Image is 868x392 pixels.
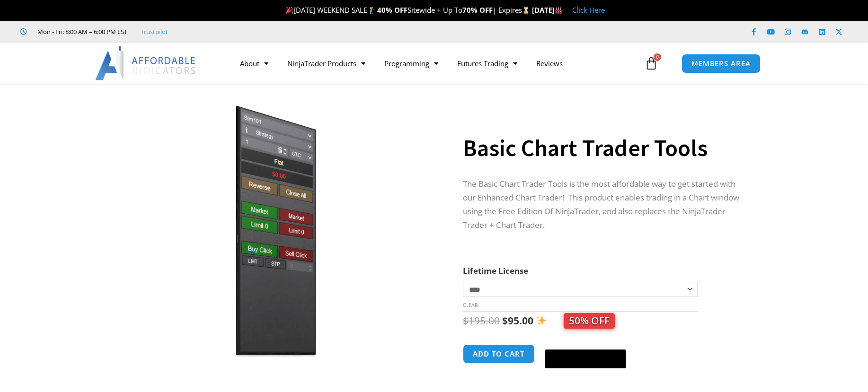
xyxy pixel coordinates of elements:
[375,52,448,74] a: Programming
[463,314,500,327] bdi: 195.00
[368,7,375,14] img: 🏌️‍♂️
[124,101,428,362] img: BasicTools
[462,5,493,15] strong: 70% OFF
[463,344,535,364] button: Add to cart
[230,52,642,74] nav: Menu
[377,5,407,15] strong: 40% OFF
[463,131,739,165] h1: Basic Chart Trader Tools
[230,52,278,74] a: About
[691,60,751,67] span: MEMBERS AREA
[502,314,508,327] span: $
[35,26,127,37] span: Mon - Fri: 8:00 AM – 6:00 PM EST
[654,53,661,61] span: 0
[141,26,168,37] a: Trustpilot
[286,7,293,14] img: 🎉
[545,349,626,368] button: Buy with GPay
[448,52,527,74] a: Futures Trading
[278,52,375,74] a: NinjaTrader Products
[532,5,563,15] strong: [DATE]
[463,265,528,276] label: Lifetime License
[555,7,562,14] img: 🏭
[564,313,615,329] span: 50% OFF
[95,46,197,80] img: LogoAI | Affordable Indicators – NinjaTrader
[527,52,572,74] a: Reviews
[502,314,533,327] bdi: 95.00
[283,5,532,15] span: [DATE] WEEKEND SALE Sitewide + Up To | Expires
[463,302,478,308] a: Clear options
[463,314,469,327] span: $
[463,177,739,232] p: The Basic Chart Trader Tools is the most affordable way to get started with our Enhanced Chart Tr...
[630,50,672,77] a: 0
[682,54,761,73] a: MEMBERS AREA
[523,7,530,14] img: ⌛
[536,315,546,325] img: ✨
[543,343,628,344] iframe: Secure express checkout frame
[572,5,605,15] a: Click Here
[463,376,739,384] iframe: PayPal Message 1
